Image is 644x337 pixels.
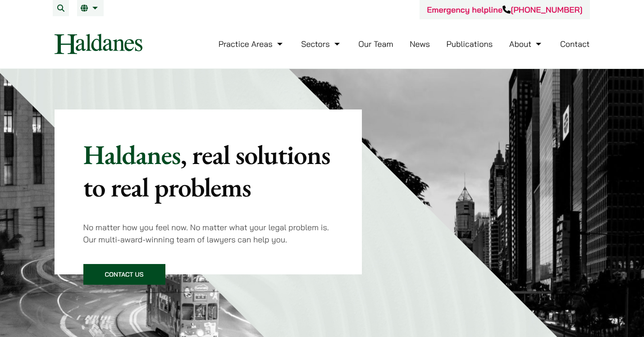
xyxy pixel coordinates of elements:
[447,39,493,49] a: Publications
[83,138,333,203] p: Haldanes
[410,39,430,49] a: News
[301,39,342,49] a: Sectors
[83,264,165,285] a: Contact Us
[509,39,544,49] a: About
[427,5,582,15] a: Emergency helpline[PHONE_NUMBER]
[81,5,100,12] a: EN
[83,221,333,246] p: No matter how you feel now. No matter what your legal problem is. Our multi-award-winning team of...
[219,39,285,49] a: Practice Areas
[83,137,330,205] mark: , real solutions to real problems
[358,39,393,49] a: Our Team
[560,39,590,49] a: Contact
[55,34,142,54] img: Logo of Haldanes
